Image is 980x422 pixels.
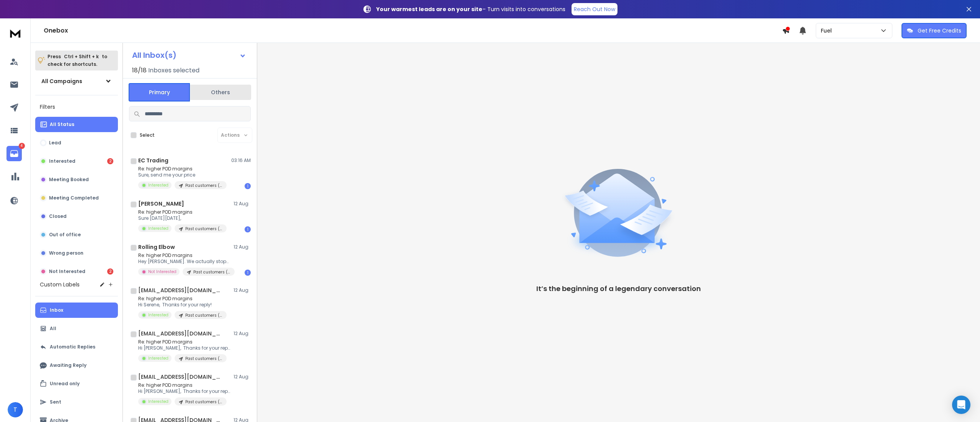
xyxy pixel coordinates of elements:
h1: EC Trading [138,157,168,164]
p: 12 Aug [234,244,251,250]
div: 2 [107,268,113,275]
p: Inbox [50,307,63,313]
button: All Inbox(s) [126,47,252,63]
div: Open Intercom Messenger [952,396,970,414]
button: Others [190,84,251,101]
h1: [EMAIL_ADDRESS][DOMAIN_NAME] [138,286,222,294]
h3: Filters [35,101,118,112]
p: Unread only [50,381,80,387]
div: 2 [107,158,113,164]
button: T [8,402,23,417]
p: Sure [DATE][DATE], [138,215,227,221]
h3: Inboxes selected [148,66,199,75]
p: Re: higher POD margins [138,382,230,388]
h1: [EMAIL_ADDRESS][DOMAIN_NAME] [138,373,222,381]
button: Unread only [35,376,118,391]
button: Meeting Booked [35,172,118,187]
p: Past customers (Fuel) [185,312,222,318]
p: Past customers (Fuel) [185,226,222,232]
button: Get Free Credits [902,23,967,38]
p: Sent [50,399,61,405]
p: Closed [49,213,67,219]
h1: Rolling Elbow [138,243,175,251]
p: Interested [49,158,75,164]
p: Re: higher POD margins [138,166,227,172]
p: Reach Out Now [574,5,615,13]
div: 1 [245,183,251,189]
p: 12 Aug [234,287,251,293]
p: Awaiting Reply [50,362,87,368]
p: All [50,325,56,332]
p: Out of office [49,232,81,238]
div: 1 [245,226,251,232]
strong: Your warmest leads are on your site [376,5,482,13]
p: Meeting Booked [49,177,89,183]
h3: Custom Labels [40,281,80,288]
button: Lead [35,135,118,150]
p: 12 Aug [234,374,251,380]
button: Inbox [35,303,118,318]
p: Hey [PERSON_NAME]. We actually stopped [138,258,230,265]
button: All Status [35,117,118,132]
div: 1 [245,270,251,276]
p: Hi [PERSON_NAME], Thanks for your reply! [138,345,230,351]
p: Not Interested [49,268,85,275]
a: 4 [7,146,22,161]
p: Interested [148,226,168,231]
p: Sure, send me your price [138,172,227,178]
img: logo [8,26,23,40]
p: Re: higher POD margins [138,209,227,215]
p: Automatic Replies [50,344,95,350]
p: Past customers (Fuel) [185,399,222,405]
h1: All Inbox(s) [132,51,176,59]
h1: All Campaigns [41,77,82,85]
p: Wrong person [49,250,83,256]
p: – Turn visits into conversations [376,5,565,13]
p: Lead [49,140,61,146]
p: Interested [148,355,168,361]
button: Meeting Completed [35,190,118,206]
h1: [EMAIL_ADDRESS][DOMAIN_NAME] [138,330,222,337]
button: Out of office [35,227,118,242]
button: Primary [129,83,190,101]
p: 4 [19,143,25,149]
p: Fuel [821,27,835,34]
h1: Onebox [44,26,782,35]
p: 03:16 AM [231,157,251,164]
p: Not Interested [148,269,176,275]
h1: [PERSON_NAME] [138,200,184,208]
p: Past customers (Fuel) [185,183,222,188]
p: 12 Aug [234,330,251,337]
span: 18 / 18 [132,66,147,75]
button: Sent [35,394,118,410]
p: Past customers (Fuel) [185,356,222,361]
button: All [35,321,118,336]
p: It’s the beginning of a legendary conversation [536,283,701,294]
button: Wrong person [35,245,118,261]
label: Select [140,132,155,138]
p: Get Free Credits [918,27,961,34]
p: Past customers (Fuel) [193,269,230,275]
p: Meeting Completed [49,195,99,201]
p: Press to check for shortcuts. [47,53,107,68]
button: All Campaigns [35,74,118,89]
span: Ctrl + Shift + k [63,52,100,61]
p: 12 Aug [234,201,251,207]
a: Reach Out Now [572,3,617,15]
p: Re: higher POD margins [138,339,230,345]
button: Not Interested2 [35,264,118,279]
p: Re: higher POD margins [138,296,227,302]
button: Awaiting Reply [35,358,118,373]
p: Hi [PERSON_NAME], Thanks for your reply! [138,388,230,394]
p: Interested [148,399,168,404]
button: Interested2 [35,154,118,169]
button: Closed [35,209,118,224]
p: All Status [50,121,74,128]
p: Interested [148,312,168,318]
p: Interested [148,182,168,188]
button: Automatic Replies [35,339,118,355]
p: Re: higher POD margins [138,252,230,258]
p: Hi Serene, Thanks for your reply! [138,302,227,308]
